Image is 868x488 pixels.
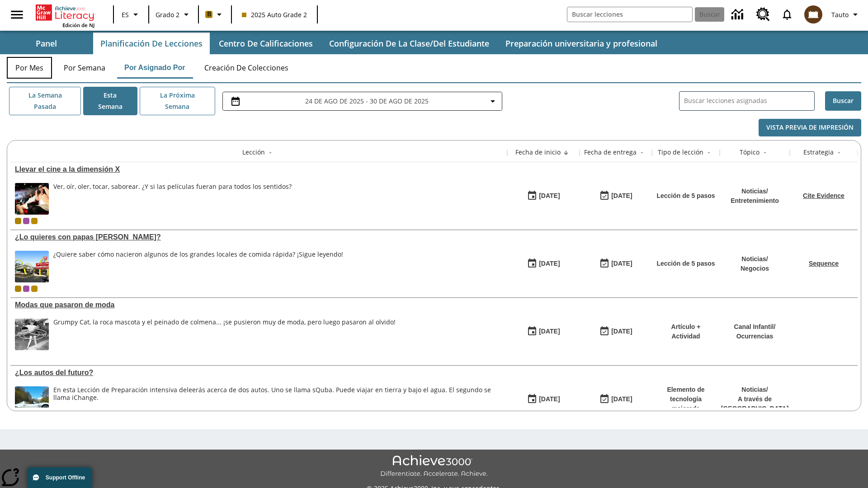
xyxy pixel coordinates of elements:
[834,147,844,158] button: Sort
[539,326,560,337] div: [DATE]
[15,286,21,292] span: Clase actual
[524,188,563,205] button: 08/18/25: Primer día en que estuvo disponible la lección
[53,251,343,258] div: ¿Quiere saber cómo nacieron algunos de los grandes locales de comida rápida? ¡Sigue leyendo!
[721,385,789,394] p: Noticias /
[684,94,814,108] input: Buscar lecciones asignadas
[15,233,503,241] div: ¿Lo quieres con papas fritas?
[658,148,703,157] div: Tipo de lección
[828,6,864,23] button: Perfil/Configuración
[809,260,839,267] a: Sequence
[734,332,776,341] p: Ocurrencias
[539,394,560,405] div: [DATE]
[202,6,228,23] button: Boost El color de la clase es anaranjado claro. Cambiar el color de la clase.
[212,33,320,54] button: Centro de calificaciones
[15,165,503,174] div: Llevar el cine a la dimensión X
[207,9,211,20] span: B
[584,148,637,157] div: Fecha de entrega
[803,192,844,199] a: Cite Evidence
[242,148,265,157] div: Lección
[31,218,38,224] div: New 2025 class
[197,57,296,79] button: Creación de colecciones
[152,6,195,23] button: Grado: Grado 2, Elige un grado
[53,183,292,215] span: Ver, oír, oler, tocar, saborear. ¿Y si las películas fueran para todos los sentidos?
[515,148,561,157] div: Fecha de inicio
[15,301,503,309] a: Modas que pasaron de moda, Lecciones
[53,251,343,282] div: ¿Quiere saber cómo nacieron algunos de los grandes locales de comida rápida? ¡Sigue leyendo!
[242,10,307,19] span: 2025 Auto Grade 2
[53,319,396,350] div: Grumpy Cat, la roca mascota y el peinado de colmena... ¡se pusieron muy de moda, pero luego pasar...
[751,2,775,27] a: Centro de recursos, Se abrirá en una pestaña nueva.
[831,10,849,19] span: Tauto
[4,1,30,28] button: Abrir el menú lateral
[611,258,632,269] div: [DATE]
[726,2,751,27] a: Centro de información
[57,57,113,79] button: Por semana
[122,10,129,19] span: ES
[656,191,715,201] p: Lección de 5 pasos
[596,188,635,205] button: 08/24/25: Último día en que podrá accederse la lección
[15,369,503,377] a: ¿Los autos del futuro? , Lecciones
[7,57,52,79] button: Por mes
[596,391,635,408] button: 08/01/26: Último día en que podrá accederse la lección
[825,91,861,111] button: Buscar
[305,96,429,106] span: 24 de ago de 2025 - 30 de ago de 2025
[15,183,49,215] img: El panel situado frente a los asientos rocía con agua nebulizada al feliz público en un cine equi...
[36,3,94,28] div: Portada
[53,386,503,418] div: En esta Lección de Preparación intensiva de leerás acerca de dos autos. Uno se llama sQuba. Puede...
[637,147,647,158] button: Sort
[703,147,714,158] button: Sort
[731,196,779,206] p: Entretenimiento
[140,87,215,115] button: La próxima semana
[15,301,503,309] div: Modas que pasaron de moda
[36,4,94,22] a: Portada
[62,22,94,28] span: Edición de NJ
[46,474,85,481] span: Support Offline
[27,467,92,488] button: Support Offline
[265,147,276,158] button: Sort
[15,369,503,377] div: ¿Los autos del futuro?
[53,183,292,191] div: Ver, oír, oler, tocar, saborear. ¿Y si las películas fueran para todos los sentidos?
[734,322,776,332] p: Canal Infantil /
[1,33,91,54] button: Panel
[15,386,49,418] img: Un automóvil de alta tecnología flotando en el agua.
[759,119,861,136] button: Vista previa de impresión
[380,455,488,478] img: Achieve3000 Differentiate Accelerate Achieve
[23,286,29,292] div: OL 2025 Auto Grade 3
[117,57,193,79] button: Por asignado por
[539,190,560,202] div: [DATE]
[15,251,49,282] img: Uno de los primeros locales de McDonald's, con el icónico letrero rojo y los arcos amarillos.
[9,87,81,115] button: La semana pasada
[53,386,503,402] div: En esta Lección de Preparación intensiva de
[561,147,571,158] button: Sort
[799,3,828,26] button: Escoja un nuevo avatar
[524,255,563,272] button: 07/26/25: Primer día en que estuvo disponible la lección
[15,218,21,224] span: Clase actual
[740,148,759,157] div: Tópico
[15,319,49,350] img: foto en blanco y negro de una chica haciendo girar unos hula-hulas en la década de 1950
[226,96,498,107] button: Seleccione el intervalo de fechas opción del menú
[741,254,769,264] p: Noticias /
[15,233,503,241] a: ¿Lo quieres con papas fritas?, Lecciones
[804,5,822,23] img: avatar image
[15,165,503,174] a: Llevar el cine a la dimensión X, Lecciones
[524,391,563,408] button: 07/01/25: Primer día en que estuvo disponible la lección
[31,286,38,292] div: New 2025 class
[611,394,632,405] div: [DATE]
[322,33,496,54] button: Configuración de la clase/del estudiante
[596,255,635,272] button: 07/03/26: Último día en que podrá accederse la lección
[656,259,715,268] p: Lección de 5 pasos
[596,323,635,340] button: 06/30/26: Último día en que podrá accederse la lección
[741,264,769,273] p: Negocios
[567,7,692,22] input: Buscar campo
[721,394,789,413] p: A través de [GEOGRAPHIC_DATA]
[611,190,632,202] div: [DATE]
[53,385,491,402] testabrev: leerás acerca de dos autos. Uno se llama sQuba. Puede viajar en tierra y bajo el agua. El segundo...
[23,218,29,224] div: OL 2025 Auto Grade 3
[539,258,560,269] div: [DATE]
